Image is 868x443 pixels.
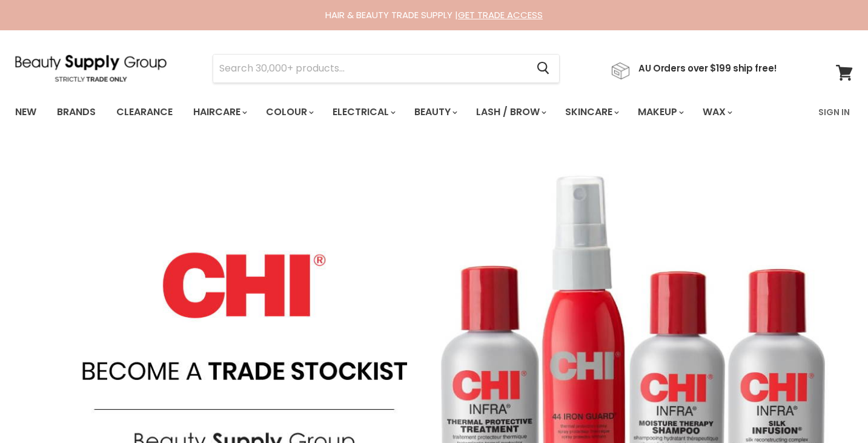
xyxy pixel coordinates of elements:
[527,55,559,82] button: Search
[405,99,465,125] a: Beauty
[213,54,560,83] form: Product
[184,99,254,125] a: Haircare
[556,99,626,125] a: Skincare
[629,99,691,125] a: Makeup
[458,8,543,21] a: GET TRADE ACCESS
[6,99,45,125] a: New
[6,95,777,130] ul: Main menu
[323,99,403,125] a: Electrical
[107,99,182,125] a: Clearance
[48,99,105,125] a: Brands
[257,99,321,125] a: Colour
[213,55,527,82] input: Search
[811,99,857,125] a: Sign In
[467,99,554,125] a: Lash / Brow
[694,99,740,125] a: Wax
[807,386,856,431] iframe: Gorgias live chat messenger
